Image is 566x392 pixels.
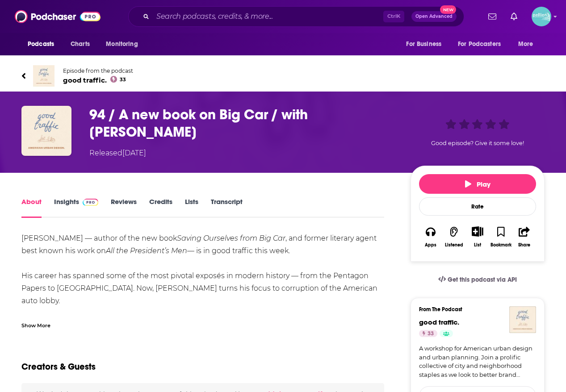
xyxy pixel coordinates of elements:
div: Bookmark [491,242,511,248]
div: Listened [445,242,463,248]
h2: Creators & Guests [21,361,96,372]
button: open menu [512,36,545,53]
div: Share [518,242,530,248]
img: good traffic. [509,306,536,333]
button: Share [513,221,536,253]
div: Apps [425,242,436,248]
a: Get this podcast via API [431,269,524,291]
span: Open Advanced [415,14,453,19]
span: good traffic. [63,76,133,84]
img: Podchaser Pro [83,199,98,206]
a: A workshop for American urban design and urban planning. Join a prolific collective of city and n... [419,344,536,379]
span: Charts [71,38,90,50]
button: Show profile menu [532,7,551,26]
button: open menu [452,36,514,53]
span: For Business [406,38,441,50]
span: 33 [120,78,126,82]
span: Ctrl K [383,11,404,22]
a: Show notifications dropdown [507,9,521,24]
button: open menu [21,36,66,53]
button: Show More Button [468,226,486,236]
img: User Profile [532,7,551,26]
div: Rate [419,197,536,216]
input: Search podcasts, credits, & more... [153,9,383,24]
span: 33 [428,329,434,338]
button: Apps [419,221,442,253]
span: Podcasts [28,38,54,50]
div: Show More ButtonList [466,221,489,253]
a: InsightsPodchaser Pro [54,197,98,218]
span: Good episode? Give it some love! [431,140,524,146]
button: Open AdvancedNew [411,11,457,22]
span: More [518,38,533,50]
a: Credits [149,197,172,218]
div: List [474,242,481,248]
div: Search podcasts, credits, & more... [128,6,464,27]
a: Show notifications dropdown [485,9,500,24]
span: Monitoring [106,38,138,50]
a: About [21,197,42,218]
a: Reviews [111,197,137,218]
span: Logged in as JessicaPellien [532,7,551,26]
img: Podchaser - Follow, Share and Rate Podcasts [15,8,101,25]
a: good traffic. [419,318,459,326]
span: Play [465,180,491,188]
button: Bookmark [489,221,512,253]
button: Listened [442,221,465,253]
span: For Podcasters [458,38,501,50]
a: Lists [185,197,198,218]
span: Episode from the podcast [63,67,133,74]
button: open menu [100,36,149,53]
span: Get this podcast via API [448,276,517,284]
span: New [440,5,456,14]
a: Charts [65,36,95,53]
button: Play [419,174,536,194]
button: open menu [400,36,453,53]
a: 33 [419,330,437,337]
em: All the President’s Men [106,246,187,255]
img: good traffic. [33,65,55,87]
img: 94 / A new book on Big Car / with David Obst [21,106,71,156]
a: Transcript [211,197,243,218]
h3: From The Podcast [419,306,529,313]
a: good traffic.Episode from the podcastgood traffic.33 [21,65,283,87]
h1: 94 / A new book on Big Car / with David Obst [89,106,396,141]
em: Saving Ourselves from Big Car [177,234,285,242]
div: Released [DATE] [89,148,146,158]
